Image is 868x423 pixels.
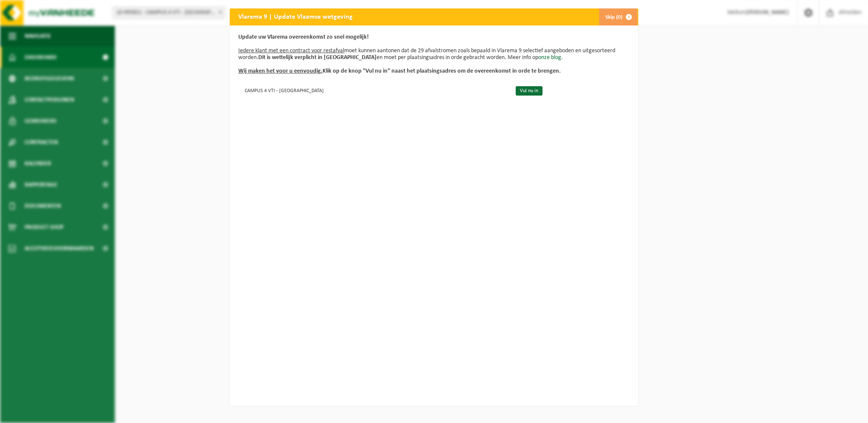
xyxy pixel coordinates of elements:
u: Wij maken het voor u eenvoudig. [238,68,323,74]
h2: Vlarema 9 | Update Vlaamse wetgeving [230,8,361,25]
a: Vul nu in [516,86,542,96]
b: Klik op de knop "Vul nu in" naast het plaatsingsadres om de overeenkomst in orde te brengen. [238,68,561,74]
a: onze blog. [538,54,563,61]
td: CAMPUS 4 VTI - [GEOGRAPHIC_DATA] [238,83,508,97]
button: Skip (0) [599,8,637,25]
b: Update uw Vlarema overeenkomst zo snel mogelijk! [238,34,369,40]
b: Dit is wettelijk verplicht in [GEOGRAPHIC_DATA] [258,54,377,61]
u: Iedere klant met een contract voor restafval [238,48,344,54]
p: moet kunnen aantonen dat de 29 afvalstromen zoals bepaald in Vlarema 9 selectief aangeboden en ui... [238,34,630,75]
